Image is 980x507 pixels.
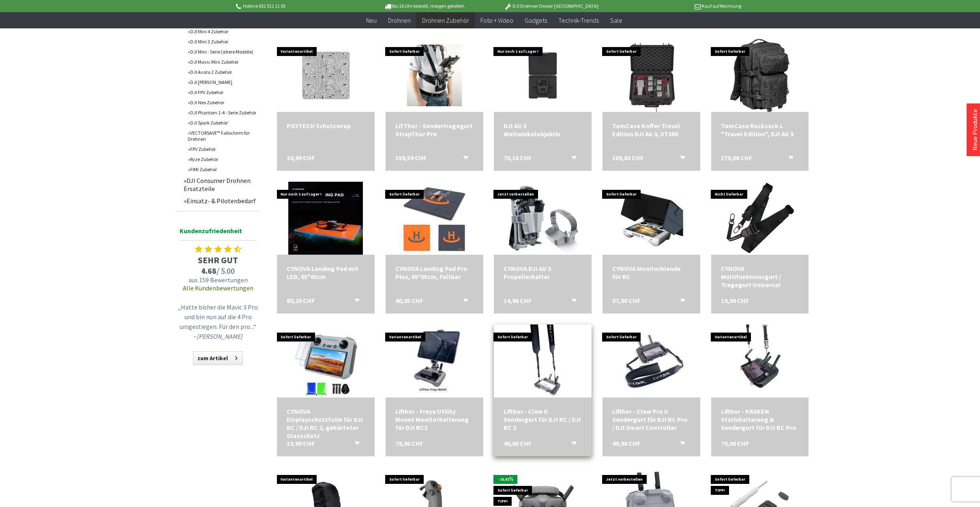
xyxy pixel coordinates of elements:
[612,407,691,432] div: Lifthor - Claw Pro II Sendergurt für DJI RC Pro / DJI Smart Controller
[197,332,242,340] em: [PERSON_NAME]
[488,1,614,11] p: DJI Drohnen Dealer [GEOGRAPHIC_DATA]
[525,16,547,24] span: Gadgets
[345,439,364,450] button: In den Warenkorb
[395,154,427,162] span: 159,59 CHF
[287,296,315,305] span: 80,20 CHF
[504,122,582,138] a: DJI Air 3 Weitwinkelobjektiv 70,16 CHF In den Warenkorb
[184,97,261,107] a: DJI Neo Zubehör
[184,67,261,77] a: DJI Avata 2 Zubehör
[184,26,261,37] a: DJI Mini 4 Zubehör
[721,154,752,162] span: 179,66 CHF
[453,296,473,307] button: In den Warenkorb
[382,12,416,29] a: Drohnen
[504,407,582,432] div: Lifthor - Claw II Sendergurt für DJI RC / DJI RC 2
[287,407,365,440] a: CYNOVA Displayschutzfolie für DJI RC / DJI RC 2, gehärteter Glasschutz 13,90 CHF In den Warenkorb
[184,57,261,67] a: DJI Mavic Mini Zubehör
[360,12,382,29] a: Neu
[475,12,519,29] a: Foto + Video
[176,254,261,266] span: SEHR GUT
[388,16,411,24] span: Drohnen
[288,182,363,255] img: CYNOVA Landing Pad mit LED, 65"65cm
[558,16,599,24] span: Technik-Trends
[562,296,581,307] button: In den Warenkorb
[395,407,474,432] div: Lifthor - Freya Utility Mount Monitorhalterung für DJI RC2
[504,264,582,281] a: CYNOVA DJI Air 3 Propellerhalter 14,96 CHF In den Warenkorb
[184,107,261,118] a: DJI Phantom 1-4 - Serie Zubehör
[176,266,261,276] span: / 5.00
[721,296,749,305] span: 19,90 CHF
[516,324,570,397] img: Lifthor - Claw II Sendergurt für DJI RC / DJI RC 2
[422,16,469,24] span: Drohnen Zubehör
[184,87,261,97] a: DJI FPV Zubehör
[287,264,365,281] a: CYNOVA Landing Pad mit LED, 65"65cm 80,20 CHF In den Warenkorb
[504,154,532,162] span: 70,16 CHF
[395,122,474,138] div: LifThor - Sendertragegurt StrapThor Pro
[184,144,261,154] a: FPV Zubehör
[403,324,466,397] img: Lifthor - Freya Utility Mount Monitorhalterung für DJI RC2
[721,264,799,289] div: CYNOVA Multifunktionsgurt / Tragegurt Universal
[612,296,640,305] span: 37,90 CHF
[721,407,799,432] a: Lifthor - KRAKEN Stativhalterung & Sendergurt für DJI RC Pro 79,00 CHF
[670,296,690,307] button: In den Warenkorb
[180,226,257,241] span: Kundenzufriedenheit
[386,45,483,106] img: LifThor - Sendertragegurt StrapThor Pro
[235,1,361,11] p: Hotline 032 511 11 03
[287,439,315,447] span: 13,90 CHF
[287,264,365,281] div: CYNOVA Landing Pad mit LED, 65"65cm
[610,16,622,24] span: Sale
[615,1,741,11] p: Kauf auf Rechnung
[612,122,691,138] div: TomCase Koffer Travel Edition DJI Air 3, XT380
[615,39,688,112] img: TomCase Koffer Travel Edition DJI Air 3, XT380
[778,154,798,164] button: In den Warenkorb
[201,266,217,276] span: 4.68
[721,122,799,138] a: TomCase Rucksack L "Travel Edition", DJI Air 3 179,66 CHF In den Warenkorb
[184,37,261,47] a: DJI Mini 3 Zubehör
[562,154,581,164] button: In den Warenkorb
[612,122,691,138] a: TomCase Koffer Travel Edition DJI Air 3, XT380 169,63 CHF In den Warenkorb
[184,128,261,144] a: VECTORSAVE™ Fallschirm für Drohnen
[395,407,474,432] a: Lifthor - Freya Utility Mount Monitorhalterung für DJI RC2 79,90 CHF
[504,122,582,138] div: DJI Air 3 Weitwinkelobjektiv
[553,12,605,29] a: Technik-Trends
[366,16,377,24] span: Neu
[416,12,475,29] a: Drohnen Zubehör
[670,439,690,450] button: In den Warenkorb
[178,302,259,341] p: „Hatte bisher die Mavic 3 Pro und bin nun auf die 4 Pro umgestiegen. Für den pro...“ –
[721,439,749,447] span: 79,00 CHF
[395,439,423,447] span: 79,90 CHF
[506,182,579,255] img: CYNOVA DJI Air 3 Propellerhalter
[723,182,796,255] img: CYNOVA Multifunktionsgurt / Tragegurt Universal
[611,324,691,397] img: Lifthor - Claw Pro II Sendergurt für DJI RC Pro / DJI Smart Controller
[453,154,473,164] button: In den Warenkorb
[289,39,362,112] img: PGYTECH Schutzwrap
[184,47,261,57] a: DJI Mini - Serie (ältere Modelle)
[395,122,474,138] a: LifThor - Sendertragegurt StrapThor Pro 159,59 CHF In den Warenkorb
[398,182,471,255] img: CYNOVA Landing Pad Pro Plus, 65*65cm, faltbar
[183,284,253,292] a: Alle Kundenbewertungen
[612,264,691,281] a: CYNOVA Monitorblende für RC 37,90 CHF In den Warenkorb
[733,324,787,397] img: Lifthor - KRAKEN Stativhalterung & Sendergurt für DJI RC Pro
[605,12,628,29] a: Sale
[494,43,592,108] img: DJI Air 3 Weitwinkelobjektiv
[287,407,365,440] div: CYNOVA Displayschutzfolie für DJI RC / DJI RC 2, gehärteter Glasschutz
[395,264,474,281] a: CYNOVA Landing Pad Pro Plus, 65*65cm, faltbar 40,05 CHF In den Warenkorb
[184,164,261,174] a: FIMI Zubehör
[289,324,362,397] img: CYNOVA Displayschutzfolie für DJI RC / DJI RC 2, gehärteter Glasschutz
[480,16,513,24] span: Foto + Video
[395,296,423,305] span: 40,05 CHF
[395,264,474,281] div: CYNOVA Landing Pad Pro Plus, 65*65cm, faltbar
[562,439,581,450] button: In den Warenkorb
[184,154,261,164] a: Ryze Zubehör
[287,154,315,162] span: 24,99 CHF
[193,351,243,365] a: zum Artikel
[721,407,799,432] div: Lifthor - KRAKEN Stativhalterung & Sendergurt für DJI RC Pro
[361,1,488,11] p: Bis 16 Uhr bestellt, morgen geliefert.
[971,109,979,150] a: Neue Produkte
[721,122,799,138] div: TomCase Rucksack L "Travel Edition", DJI Air 3
[519,12,553,29] a: Gadgets
[504,439,532,447] span: 49,00 CHF
[615,182,688,255] img: CYNOVA Monitorblende für RC
[612,154,643,162] span: 169,63 CHF
[504,407,582,432] a: Lifthor - Claw II Sendergurt für DJI RC / DJI RC 2 49,00 CHF In den Warenkorb
[504,264,582,281] div: CYNOVA DJI Air 3 Propellerhalter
